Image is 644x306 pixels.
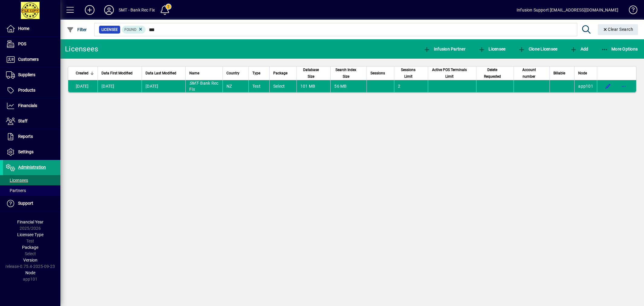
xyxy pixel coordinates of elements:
div: Name [189,70,219,76]
div: Sessions [370,70,390,76]
span: Suppliers [18,72,35,77]
a: Knowledge Base [624,1,636,21]
a: Suppliers [3,67,60,83]
span: Created [76,70,88,76]
span: Version [23,258,37,262]
button: More options [619,81,629,91]
button: Edit [603,81,613,91]
button: Clone Licensee [517,44,559,54]
a: Settings [3,145,60,160]
span: Financials [18,103,37,108]
span: Licensee [478,47,506,51]
div: Delete Requested [480,67,510,80]
span: Administration [18,165,46,170]
span: Found [124,28,136,32]
span: Settings [18,149,34,154]
div: Package [273,70,293,76]
td: [DATE] [98,80,142,92]
button: Add [569,44,590,54]
span: Filter [67,27,87,32]
a: Staff [3,114,60,129]
button: Licensee [477,44,507,54]
span: Clear Search [603,27,633,32]
em: SMT [189,81,198,86]
div: Active POS Terminals Limit [432,67,473,80]
div: SMT - Bank Rec Fix [119,5,155,15]
span: Staff [18,119,27,123]
span: Sessions [370,70,385,76]
a: POS [3,37,60,52]
a: Partners [3,185,60,196]
span: Financial Year [17,220,43,224]
button: Filter [65,24,88,35]
span: Licensees [6,178,28,183]
span: - Bank Rec Fix [189,81,218,92]
span: Search Index Size [334,67,357,80]
button: Clear [598,24,638,35]
span: Active POS Terminals Limit [432,67,467,80]
span: Delete Requested [480,67,505,80]
td: 56 MB [330,80,367,92]
td: 2 [394,80,428,92]
div: Country [226,70,245,76]
td: Test [248,80,269,92]
a: Reports [3,129,60,144]
span: Data First Modified [101,70,133,76]
span: Package [22,245,38,250]
div: Search Index Size [334,67,363,80]
span: Billable [553,70,565,76]
span: Name [189,70,199,76]
div: Type [252,70,266,76]
div: Sessions Limit [398,67,424,80]
a: Financials [3,98,60,113]
span: Package [273,70,287,76]
div: Licensees [65,44,98,54]
td: [DATE] [68,80,98,92]
span: Node [578,70,587,76]
span: app101.prod.infusionbusinesssoftware.com [578,84,593,89]
span: Licensee Type [17,232,43,237]
div: Infusion Support [EMAIL_ADDRESS][DOMAIN_NAME] [517,5,618,15]
span: Customers [18,57,39,62]
a: Customers [3,52,60,67]
a: Support [3,196,60,211]
span: Sessions Limit [398,67,419,80]
a: Products [3,83,60,98]
span: Licensee [101,27,118,33]
span: Home [18,26,29,31]
button: Add [80,5,99,15]
span: Account number [517,67,540,80]
div: Data First Modified [101,70,138,76]
span: Reports [18,134,33,139]
span: Data Last Modified [146,70,176,76]
span: Infusion Partner [423,47,466,51]
span: Clone Licensee [518,47,557,51]
td: Select [269,80,296,92]
td: NZ [223,80,248,92]
span: Database Size [300,67,321,80]
span: Country [226,70,239,76]
div: Node [578,70,593,76]
button: Infusion Partner [422,44,467,54]
div: Data Last Modified [146,70,182,76]
span: Type [252,70,260,76]
span: Add [570,47,588,51]
mat-chip: Found Status: Found [122,26,146,34]
span: Partners [6,188,26,193]
div: Created [76,70,94,76]
span: More Options [601,47,638,51]
div: Account number [517,67,546,80]
td: [DATE] [142,80,185,92]
button: Profile [99,5,119,15]
span: Products [18,88,35,93]
span: POS [18,41,26,46]
button: More Options [600,44,639,54]
a: Home [3,21,60,36]
a: Licensees [3,175,60,185]
div: Database Size [300,67,327,80]
span: Support [18,201,33,206]
td: 101 MB [296,80,330,92]
div: Billable [553,70,571,76]
span: Node [25,270,35,275]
